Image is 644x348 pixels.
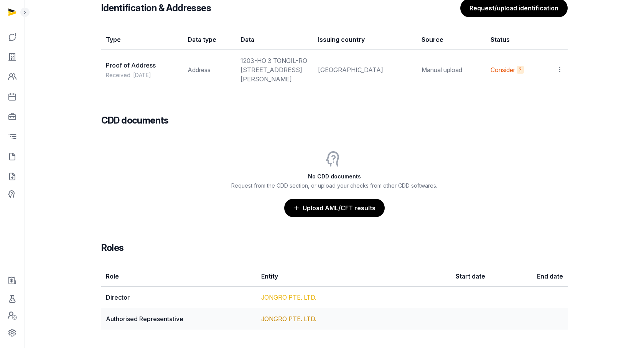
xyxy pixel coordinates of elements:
p: Request from the CDD section, or upload your checks from other CDD softwares. [101,182,568,190]
td: Address [183,50,236,90]
th: Issuing country [313,30,417,50]
td: Manual upload [417,50,486,90]
a: JONGRO PTE. LTD. [261,315,316,323]
span: Proof of Address [106,61,156,69]
a: JONGRO PTE. LTD. [261,294,316,301]
th: Role [101,266,257,287]
h3: CDD documents [101,114,169,127]
div: Received: [DATE] [106,71,179,79]
th: End date [490,266,568,287]
button: Upload AML/CFT results [284,199,385,217]
td: Director [101,287,257,308]
div: Consider [491,65,515,74]
th: Entity [257,266,412,287]
th: Start date [412,266,490,287]
th: Data [236,30,314,50]
div: More info [517,66,524,74]
h3: Identification & Addresses [101,2,211,14]
td: Authorised Representative [101,308,257,330]
th: Source [417,30,486,50]
th: Data type [183,30,236,50]
h3: Roles [101,242,124,254]
th: Type [101,30,183,50]
th: Status [486,30,545,50]
td: [GEOGRAPHIC_DATA] [313,50,417,90]
div: 1203-HO 3 TONGIL-RO [STREET_ADDRESS][PERSON_NAME] [240,56,309,84]
h3: No CDD documents [101,173,568,180]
